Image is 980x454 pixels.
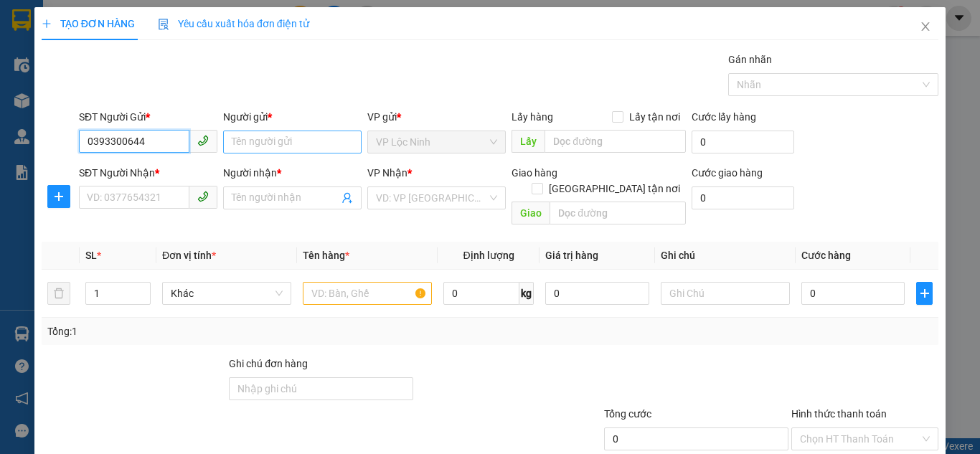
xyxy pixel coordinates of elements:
span: kg [519,282,534,305]
th: Ghi chú [655,242,796,270]
span: Định lượng [463,250,514,261]
span: Đơn vị tính [162,250,216,261]
input: Ghi Chú [661,282,790,305]
span: CR : [11,94,33,109]
span: Lấy hàng [512,111,553,123]
div: 50.000 [11,93,104,110]
img: icon [158,19,169,30]
div: SĐT Người Gửi [79,109,217,125]
span: Tên hàng [303,250,349,261]
span: Lấy [512,130,545,153]
input: VD: Bàn, Ghế [303,282,432,305]
div: Người gửi [223,109,362,125]
div: VP gửi [367,109,506,125]
button: plus [916,282,933,305]
span: Cước hàng [801,250,851,261]
input: Cước giao hàng [692,186,794,209]
span: Yêu cầu xuất hóa đơn điện tử [158,18,309,29]
input: Dọc đường [545,130,686,153]
div: VP Lộc Ninh [12,12,102,47]
span: Tổng cước [604,408,651,420]
div: Người nhận [223,165,362,181]
span: phone [197,135,209,146]
span: close [920,21,931,32]
span: Giao [512,202,550,224]
label: Hình thức thanh toán [791,408,887,420]
span: phone [197,191,209,202]
label: Gán nhãn [728,54,772,65]
input: 0 [545,282,649,305]
span: Khác [171,283,283,304]
input: Dọc đường [550,202,686,224]
button: delete [47,282,70,305]
button: plus [47,185,70,208]
label: Cước giao hàng [692,167,763,179]
span: plus [48,191,70,202]
span: plus [42,19,52,29]
span: VP Nhận [367,167,407,179]
span: VP Lộc Ninh [376,131,497,153]
input: Ghi chú đơn hàng [229,377,413,400]
div: Tổng: 1 [47,323,380,339]
input: Cước lấy hàng [692,131,794,153]
span: SL [85,250,97,261]
div: SĐT Người Nhận [79,165,217,181]
div: THU THẢO [112,47,209,64]
span: [GEOGRAPHIC_DATA] tận nơi [543,181,686,197]
button: Close [905,7,946,47]
span: Giá trị hàng [545,250,598,261]
span: user-add [341,192,353,204]
label: Ghi chú đơn hàng [229,358,308,369]
label: Cước lấy hàng [692,111,756,123]
span: Giao hàng [512,167,557,179]
span: Nhận: [112,14,146,29]
span: Gửi: [12,14,34,29]
div: THU THẢO [12,47,102,64]
div: VP Quận 5 [112,12,209,47]
span: Lấy tận nơi [623,109,686,125]
span: TẠO ĐƠN HÀNG [42,18,135,29]
span: plus [917,288,932,299]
